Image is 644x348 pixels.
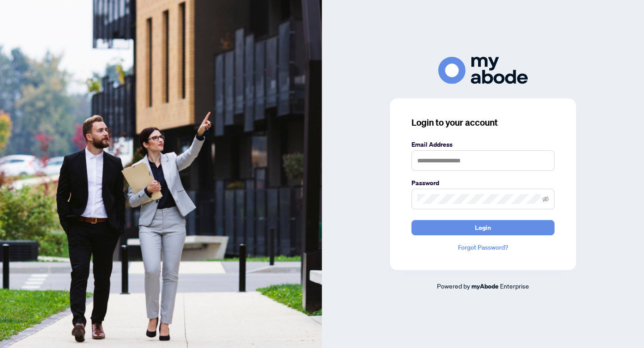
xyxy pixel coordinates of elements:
[438,57,528,84] img: ma-logo
[471,281,499,291] a: myAbode
[411,220,555,235] button: Login
[411,116,555,129] h3: Login to your account
[411,140,555,149] label: Email Address
[500,282,529,290] span: Enterprise
[411,178,555,188] label: Password
[437,282,470,290] span: Powered by
[411,242,555,252] a: Forgot Password?
[542,196,549,202] span: eye-invisible
[475,221,491,235] span: Login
